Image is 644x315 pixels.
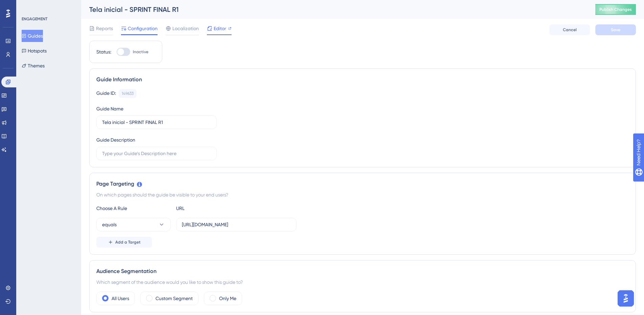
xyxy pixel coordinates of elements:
img: Profile image for Diênifer [19,4,30,15]
span: Editor [214,24,226,33]
input: Type your Guide’s Description here [102,150,211,157]
div: Atualmente, estamos testando o suporte ao , que está na fase beta. Portanto, para que os guias e ... [11,33,105,86]
button: Save [595,24,636,35]
div: 149633 [122,91,134,96]
input: yourwebsite.com/path [182,221,291,228]
textarea: Envie uma mensagem... [6,208,129,219]
button: Publish Changes [595,4,636,15]
span: Localization [172,24,199,33]
button: Início [106,3,119,16]
div: Diênifer • Há 21h [11,168,47,172]
span: Save [611,27,620,33]
span: Publish Changes [599,7,632,12]
button: Themes [22,60,45,72]
h1: Diênifer [33,3,54,8]
div: Tela inicial - SPRINT FINAL R1 [89,5,578,14]
button: Hotspots [22,45,47,57]
div: Guide ID: [96,89,116,98]
label: Custom Segment [156,294,193,302]
div: ENGAGEMENT [22,16,47,22]
b: aplicativo móvel nativo [17,120,79,125]
span: Add a Target [115,239,141,245]
div: Guide Information [96,76,629,84]
div: Audience Segmentation [96,267,629,275]
iframe: UserGuiding AI Assistant Launcher [616,288,636,309]
div: Diênifer diz… [5,29,130,179]
span: Need Help? [16,2,42,10]
b: navegador móvel [36,40,82,45]
button: Seletor de Gif [21,222,27,227]
div: Yuri diz… [5,188,130,216]
label: All Users [112,294,129,302]
button: Seletor de emoji [10,222,16,227]
button: Cancel [549,24,590,35]
button: Enviar mensagem… [116,219,127,230]
div: On which pages should the guide be visible to your end users? [96,191,629,199]
div: Choose A Rule [96,204,171,212]
div: [DATE] [5,178,130,188]
div: Atualmente, estamos testando o suporte aonavegador móvel, que está na fase beta. Portanto, para q... [5,29,111,167]
div: Guide Name [96,105,123,113]
span: Inactive [133,49,148,55]
div: URL [176,204,251,212]
div: Guide Description [96,136,135,144]
button: equals [96,218,171,231]
div: Status: [96,48,111,56]
div: Então, me avise se você gostaria que eu o ativasse em sua conta. [11,89,105,102]
div: Which segment of the audience would you like to show this guide to? [96,278,629,286]
span: Cancel [563,27,577,33]
div: então como faço para garantir que a experiencia de quem acessa via mobile não fique comprometida? [24,188,130,216]
button: Carregar anexo [32,222,38,227]
div: Mas manteremos vocês atualizados assim que o lançamento estiver mais próximo. [11,143,105,163]
button: go back [4,3,17,16]
button: Add a Target [96,237,152,248]
label: Only Me [219,294,236,302]
button: Guides [22,30,43,42]
div: Fechar [119,3,131,15]
div: então como faço para garantir que a experiencia de quem acessa via mobile não fique comprometida? [30,192,124,212]
p: Ativo(a) há 20h [33,8,67,15]
div: Page Targeting [96,180,629,188]
span: Configuration [128,24,158,33]
input: Type your Guide’s Name here [102,119,211,126]
div: No entanto, não posso definir uma data ou horário específico para o suporte ao , pois é um projet... [11,106,105,139]
span: Reports [96,24,113,33]
span: equals [102,220,117,229]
